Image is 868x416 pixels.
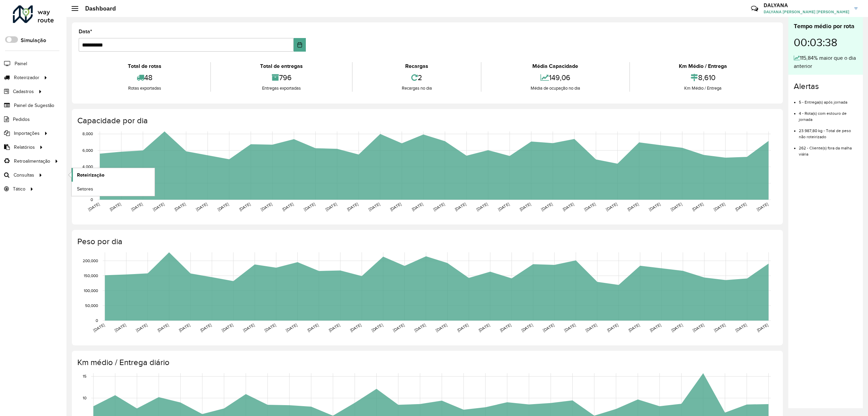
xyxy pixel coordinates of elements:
[483,62,627,70] div: Média Capacidade
[435,323,448,332] text: [DATE]
[734,202,747,212] text: [DATE]
[78,5,116,12] h2: Dashboard
[84,288,98,293] text: 100,000
[799,94,857,105] li: 5 - Entrega(s) após jornada
[519,202,532,212] text: [DATE]
[794,82,857,91] h4: Alertas
[747,1,762,16] a: Contato Rápido
[627,202,639,212] text: [DATE]
[72,182,155,196] a: Setores
[14,158,50,165] span: Retroalimentação
[756,202,769,212] text: [DATE]
[392,323,405,332] text: [DATE]
[213,70,350,85] div: 796
[483,70,627,85] div: 149,06
[80,62,209,70] div: Total de rotas
[691,202,704,212] text: [DATE]
[562,202,575,212] text: [DATE]
[260,202,273,212] text: [DATE]
[77,171,104,179] span: Roteirização
[648,202,661,212] text: [DATE]
[285,323,298,332] text: [DATE]
[213,85,350,92] div: Entregas exportadas
[83,374,86,378] text: 15
[670,202,683,212] text: [DATE]
[756,323,769,332] text: [DATE]
[764,9,849,15] span: DALYANA [PERSON_NAME] [PERSON_NAME]
[178,323,191,332] text: [DATE]
[14,171,34,179] span: Consultas
[520,323,533,332] text: [DATE]
[799,105,857,123] li: 4 - Rota(s) com estouro de jornada
[109,202,122,212] text: [DATE]
[794,31,857,54] div: 00:03:38
[91,197,93,202] text: 0
[371,323,383,332] text: [DATE]
[77,358,776,367] h4: Km médio / Entrega diário
[221,323,234,332] text: [DATE]
[294,38,306,52] button: Choose Date
[14,144,35,151] span: Relatórios
[354,85,479,92] div: Recargas no dia
[483,85,627,92] div: Média de ocupação no dia
[476,202,489,212] text: [DATE]
[735,323,748,332] text: [DATE]
[713,323,726,332] text: [DATE]
[199,323,212,332] text: [DATE]
[84,273,98,278] text: 150,000
[456,323,469,332] text: [DATE]
[670,323,683,332] text: [DATE]
[213,62,350,70] div: Total de entregas
[794,22,857,31] div: Tempo médio por rota
[632,62,774,70] div: Km Médio / Entrega
[21,36,46,44] label: Simulação
[242,323,255,332] text: [DATE]
[499,323,512,332] text: [DATE]
[540,202,553,212] text: [DATE]
[82,132,93,136] text: 8,000
[87,202,100,212] text: [DATE]
[152,202,165,212] text: [DATE]
[346,202,359,212] text: [DATE]
[354,70,479,85] div: 2
[195,202,208,212] text: [DATE]
[14,102,54,109] span: Painel de Sugestão
[585,323,598,332] text: [DATE]
[478,323,491,332] text: [DATE]
[82,148,93,152] text: 6,000
[114,323,127,332] text: [DATE]
[77,237,776,247] h4: Peso por dia
[307,323,319,332] text: [DATE]
[414,323,427,332] text: [DATE]
[799,140,857,157] li: 262 - Cliente(s) fora da malha viária
[79,28,92,36] label: Data
[764,2,849,8] h3: DALYANA
[85,303,98,308] text: 50,000
[83,396,86,400] text: 10
[389,202,402,212] text: [DATE]
[649,323,662,332] text: [DATE]
[174,202,186,212] text: [DATE]
[77,185,93,193] span: Setores
[82,164,93,169] text: 4,000
[217,202,230,212] text: [DATE]
[606,323,619,332] text: [DATE]
[632,70,774,85] div: 8,610
[692,323,705,332] text: [DATE]
[13,185,25,193] span: Tático
[584,202,596,212] text: [DATE]
[80,70,209,85] div: 48
[542,323,555,332] text: [DATE]
[264,323,277,332] text: [DATE]
[632,85,774,92] div: Km Médio / Entrega
[14,74,39,81] span: Roteirizador
[157,323,170,332] text: [DATE]
[13,88,34,95] span: Cadastros
[303,202,316,212] text: [DATE]
[368,202,381,212] text: [DATE]
[72,168,155,182] a: Roteirização
[96,318,98,323] text: 0
[433,202,446,212] text: [DATE]
[93,323,105,332] text: [DATE]
[349,323,362,332] text: [DATE]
